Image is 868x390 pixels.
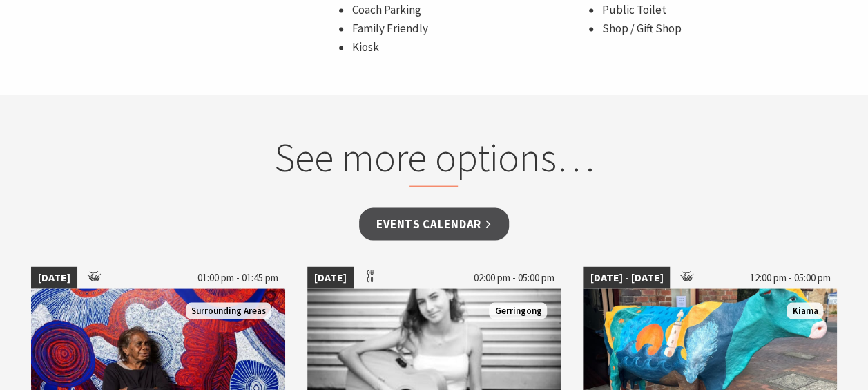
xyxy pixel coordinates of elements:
h2: See more options… [171,133,697,187]
span: [DATE] - [DATE] [583,266,670,288]
span: 12:00 pm - 05:00 pm [742,266,837,288]
li: Kiosk [351,38,588,57]
li: Family Friendly [351,19,588,38]
a: Events Calendar [359,207,509,240]
span: [DATE] [307,266,354,288]
span: Kiama [787,302,823,319]
li: Shop / Gift Shop [601,19,838,38]
span: [DATE] [31,266,77,288]
span: Surrounding Areas [186,302,271,319]
li: Public Toilet [601,1,838,19]
span: 02:00 pm - 05:00 pm [466,266,561,288]
li: Coach Parking [351,1,588,19]
span: 01:00 pm - 01:45 pm [191,266,285,288]
span: Gerringong [489,302,547,319]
